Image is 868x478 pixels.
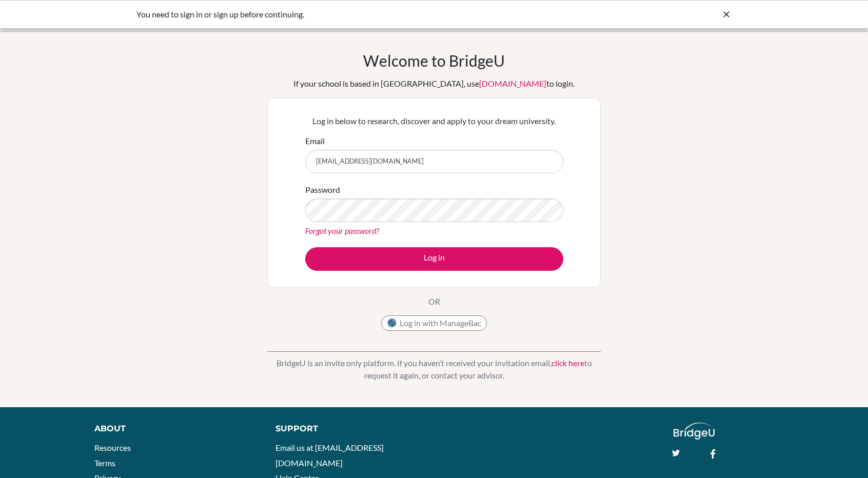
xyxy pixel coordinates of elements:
[305,135,325,147] label: Email
[267,357,601,382] p: BridgeU is an invite only platform. If you haven’t received your invitation email, to request it ...
[305,247,563,271] button: Log in
[363,51,505,70] h1: Welcome to BridgeU
[275,423,423,435] div: Support
[94,423,253,435] div: About
[275,443,384,468] a: Email us at [EMAIL_ADDRESS][DOMAIN_NAME]
[293,77,575,90] div: If your school is based in [GEOGRAPHIC_DATA], use to login.
[136,8,578,21] div: You need to sign in or sign up before continuing.
[551,358,584,368] a: click here
[94,443,131,452] a: Resources
[674,423,715,440] img: logo_white@2x-f4f0deed5e89b7ecb1c2cc34c3e3d731f90f0f143d5ea2071677605dd97b5244.png
[305,184,340,196] label: Password
[479,78,546,88] a: [DOMAIN_NAME]
[381,315,487,331] button: Log in with ManageBac
[305,226,379,235] a: Forgot your password?
[428,295,440,308] p: OR
[94,458,115,468] a: Terms
[305,115,563,127] p: Log in below to research, discover and apply to your dream university.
